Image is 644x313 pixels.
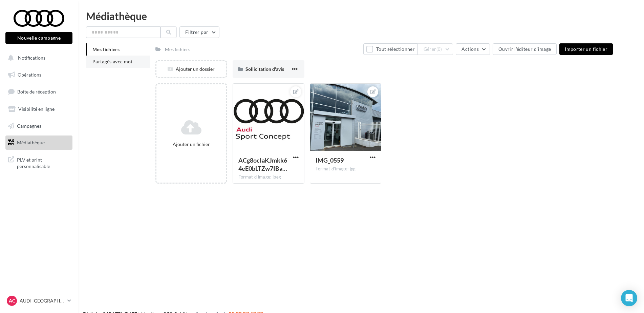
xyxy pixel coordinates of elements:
[4,68,74,82] a: Opérations
[18,72,41,78] span: Opérations
[92,46,120,52] span: Mes fichiers
[238,174,299,180] div: Format d'image: jpeg
[4,119,74,133] a: Campagnes
[418,43,453,55] button: Gérer(0)
[18,55,45,61] span: Notifications
[4,84,74,99] a: Boîte de réception
[179,26,219,38] button: Filtrer par
[159,141,223,148] div: Ajouter un fichier
[238,156,287,172] span: ACg8ocIaKJmkk64eE0bLTZw7IBaFENwNpuL28-yLJwzxKEu6sXlbJkgK
[621,290,637,306] div: Open Intercom Messenger
[565,46,607,52] span: Importer un fichier
[461,46,478,52] span: Actions
[17,155,70,170] span: PLV et print personnalisable
[363,43,417,55] button: Tout sélectionner
[493,43,557,55] button: Ouvrir l'éditeur d'image
[4,51,71,65] button: Notifications
[86,11,636,21] div: Médiathèque
[4,102,74,116] a: Visibilité en ligne
[92,59,132,64] span: Partagés avec moi
[5,32,72,44] button: Nouvelle campagne
[5,294,72,307] a: AC AUDI [GEOGRAPHIC_DATA]
[20,297,65,304] p: AUDI [GEOGRAPHIC_DATA]
[316,156,344,164] span: IMG_0559
[436,46,442,52] span: (0)
[4,135,74,150] a: Médiathèque
[165,46,190,53] div: Mes fichiers
[17,89,56,95] span: Boîte de réception
[9,297,15,304] span: AC
[4,152,74,172] a: PLV et print personnalisable
[316,166,376,172] div: Format d'image: jpg
[18,106,55,112] span: Visibilité en ligne
[156,66,226,72] div: Ajouter un dossier
[245,66,284,72] span: Sollicitation d'avis
[559,43,613,55] button: Importer un fichier
[17,123,41,128] span: Campagnes
[456,43,490,55] button: Actions
[17,140,45,145] span: Médiathèque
